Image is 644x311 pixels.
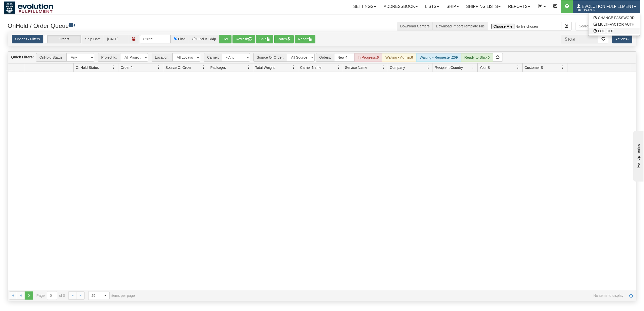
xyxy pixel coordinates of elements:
a: Options / Filters [12,35,43,43]
span: Source Of Order [165,65,191,70]
span: Location: [152,53,172,62]
span: Packages [210,65,226,70]
span: LOG OUT [598,29,614,33]
div: Waiting - Admin: [382,53,416,62]
a: Evolution Fulfillment 1488 / CA User [573,0,640,13]
a: Reports [504,0,534,13]
a: Settings [349,0,380,13]
a: Recipient Country filter column settings [469,63,477,72]
span: Evolution Fulfillment [581,4,634,9]
a: Carrier Name filter column settings [334,63,343,72]
img: logo1488.jpg [4,1,53,14]
a: Your $ filter column settings [514,63,522,72]
span: 25 [92,293,98,298]
span: Page sizes drop down [88,291,110,300]
a: CHANGE PASSWORD [588,14,640,21]
a: Packages filter column settings [244,63,253,72]
strong: 0 [377,55,379,59]
a: Shipping lists [462,0,504,13]
span: Source Of Order: [253,53,287,62]
span: CHANGE PASSWORD [598,16,635,20]
span: select [101,291,109,300]
div: Ready to Ship: [461,53,493,62]
div: Waiting - Requester: [416,53,461,62]
label: Find [178,37,186,41]
span: Recipient Country [435,65,463,70]
div: New: [334,53,354,62]
a: Refresh [627,291,635,300]
span: 1488 / CA User [577,8,615,13]
div: In Progress: [354,53,382,62]
div: live help - online [4,4,47,8]
a: Customer $ filter column settings [559,63,567,72]
div: Support: 1 - 855 - 55 - 2SHIP [4,17,640,22]
span: Carrier Name [300,65,321,70]
a: Addressbook [380,0,421,13]
input: Search [576,22,627,30]
span: Page of 0 [37,291,65,300]
strong: 4 [346,55,348,59]
input: Import [488,22,562,30]
label: Orders [44,35,81,43]
iframe: chat widget [632,129,643,181]
button: Ship [256,35,273,43]
span: Company [390,65,405,70]
span: items per page [88,291,135,300]
h3: OnHold / Order Queue [8,22,318,29]
span: Your $ [480,65,490,70]
a: OnHold Status filter column settings [110,63,118,72]
a: Download Carriers [400,24,430,28]
span: Order # [120,65,132,70]
span: MULTI-FACTOR AUTH [598,22,634,26]
span: Total Weight [255,65,275,70]
button: Report [295,35,315,43]
button: Rates [274,35,294,43]
span: No items to display [142,293,623,298]
a: Service Name filter column settings [379,63,388,72]
span: Customer $ [525,65,543,70]
span: Ship Date [82,35,104,43]
strong: 259 [452,55,458,59]
a: Order # filter column settings [154,63,163,72]
span: Page 0 [25,291,33,300]
span: OnHold Status: [36,53,66,62]
button: Go! [219,35,231,43]
span: Project Id: [98,53,120,62]
span: Service Name [345,65,367,70]
button: Refresh [232,35,255,43]
a: Total Weight filter column settings [289,63,298,72]
a: LOG OUT [588,28,640,34]
a: MULTI-FACTOR AUTH [588,21,640,28]
a: Ship [443,0,462,13]
a: Lists [421,0,443,13]
span: OnHold Status [76,65,99,70]
label: Find & Ship [196,37,216,41]
a: Company filter column settings [424,63,433,72]
button: Actions [612,35,632,43]
strong: 0 [488,55,490,59]
label: Quick Filters: [11,55,34,60]
a: Download Import Template File [436,24,485,28]
span: Orders: [316,53,334,62]
span: Total [561,35,578,43]
input: Order # [140,35,170,43]
span: Carrier: [204,53,222,62]
div: grid toolbar [8,52,636,63]
strong: 0 [411,55,413,59]
a: Source Of Order filter column settings [199,63,208,72]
